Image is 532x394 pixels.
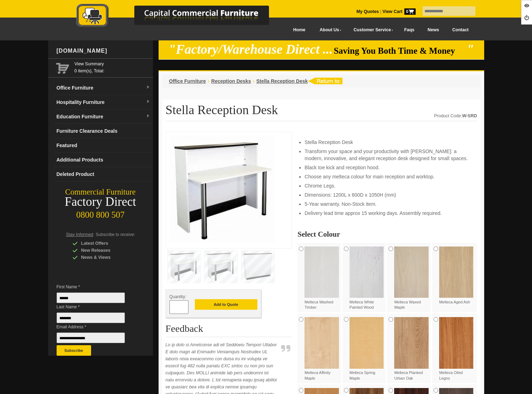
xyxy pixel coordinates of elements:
span: 0 [404,8,416,15]
li: Transform your space and your productivity with [PERSON_NAME]: a modern, innovative, and elegant ... [305,148,470,162]
input: Email Address * [57,333,125,343]
img: Melteca Planked Urban Oak [394,317,429,368]
button: Subscribe [57,345,91,356]
img: dropdown [146,85,150,90]
a: Faqs [398,22,421,38]
label: Melteca Spring Maple [350,317,384,381]
input: First Name * [57,293,125,303]
span: Subscribe to receive: [96,232,135,237]
a: Furniture Clearance Deals [54,124,153,138]
div: Commercial Furniture [48,187,153,197]
div: Factory Direct [48,197,153,207]
label: Melteca Planked Urban Oak [394,317,429,381]
img: Stella Reception Desk [169,136,275,243]
img: Melteca Washed Timber [305,247,339,298]
span: Email Address * [57,323,135,330]
img: Melteca White Painted Wood [350,247,384,298]
li: › [208,78,210,85]
label: Melteca Washed Timber [305,247,339,310]
span: First Name * [57,283,135,290]
label: Melteca Oiled Legno [439,317,474,381]
a: Office Furnituredropdown [54,81,153,95]
div: 0800 800 507 [48,206,153,220]
li: Choose any melteca colour for main reception and worktop. [305,173,470,180]
h1: Stella Reception Desk [166,103,477,121]
a: Capital Commercial Furniture Logo [57,4,303,31]
li: 5-Year warranty. Non-Stock item. [305,201,470,208]
div: New Releases [72,247,139,254]
img: Melteca Affinity Maple [305,317,339,368]
a: View Summary [75,60,150,67]
a: News [421,22,446,38]
li: Black toe kick and reception hood. [305,164,470,171]
li: Dimensions: 1200L x 600D x 1050H (mm) [305,191,470,198]
a: About Us [312,22,346,38]
img: return to [308,78,342,84]
li: › [253,78,255,85]
a: View Cart0 [381,9,415,14]
a: Education Furnituredropdown [54,110,153,124]
strong: W-SRD [462,113,477,118]
img: Capital Commercial Furniture Logo [57,4,303,29]
img: Melteca Aged Ash [439,247,474,298]
div: Latest Offers [72,240,139,247]
input: Last Name * [57,313,125,323]
span: Quantity: [169,294,186,299]
a: Customer Service [346,22,397,38]
label: Melteca Waxed Maple [394,247,429,310]
h2: Select Colour [297,231,477,238]
li: Chrome Legs. [305,182,470,189]
span: Saving You Both Time & Money [334,46,466,55]
a: Hospitality Furnituredropdown [54,95,153,110]
img: dropdown [146,114,150,118]
a: Contact [446,22,475,38]
em: " [467,42,474,57]
label: Melteca Affinity Maple [305,317,339,381]
div: Product Code: [434,112,477,119]
span: 0 item(s), Total: [75,60,150,73]
div: News & Views [72,254,139,261]
img: Melteca Waxed Maple [394,247,429,298]
a: Additional Products [54,153,153,167]
a: My Quotes [357,9,379,14]
img: dropdown [146,100,150,104]
li: Delivery lead time approx 15 working days. Assembly required. [305,210,470,217]
button: Add to Quote [195,299,257,310]
label: Melteca Aged Ash [439,247,474,305]
span: Stay Informed [66,232,94,237]
a: Featured [54,138,153,153]
label: Melteca White Painted Wood [350,247,384,310]
a: Stella Reception Desk [256,78,308,84]
em: "Factory/Warehouse Direct ... [168,42,333,57]
li: Stella Reception Desk [305,139,470,146]
strong: View Cart [383,9,416,14]
a: Deleted Product [54,167,153,182]
a: Office Furniture [169,78,206,84]
img: Melteca Oiled Legno [439,317,474,368]
h2: Feedback [166,323,292,337]
a: Reception Desks [211,78,251,84]
img: Melteca Spring Maple [350,317,384,368]
div: [DOMAIN_NAME] [54,40,153,61]
span: Last Name * [57,303,135,310]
